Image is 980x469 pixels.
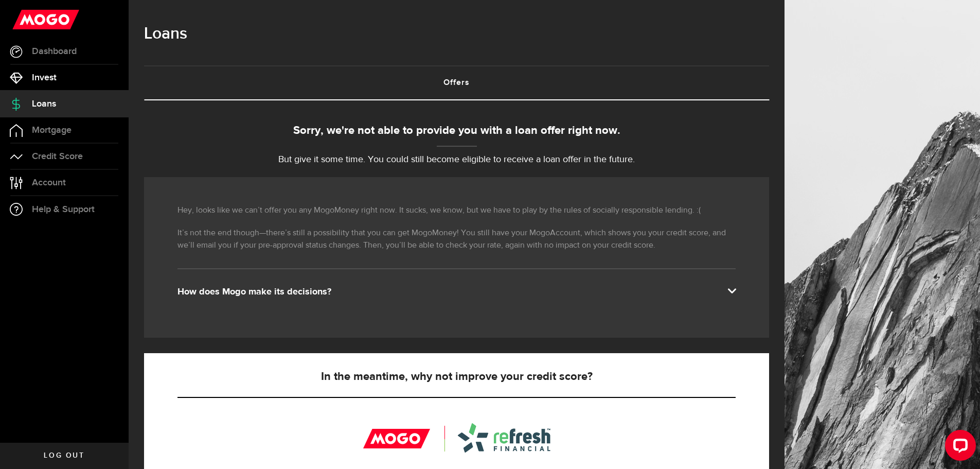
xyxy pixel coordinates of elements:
span: Dashboard [32,47,77,56]
h5: In the meantime, why not improve your credit score? [177,371,736,383]
iframe: LiveChat chat widget [937,426,980,469]
span: Log out [44,452,84,459]
ul: Tabs Navigation [144,65,769,100]
span: Credit Score [32,152,83,161]
a: Offers [144,66,769,99]
p: It’s not the end though—there’s still a possibility that you can get MogoMoney! You still have yo... [177,227,736,252]
h1: Loans [144,21,769,47]
span: Help & Support [32,205,95,214]
p: Hey, looks like we can’t offer you any MogoMoney right now. It sucks, we know, but we have to pla... [177,204,736,217]
div: How does Mogo make its decisions? [177,286,736,298]
p: But give it some time. You could still become eligible to receive a loan offer in the future. [144,153,769,167]
span: Invest [32,73,57,82]
div: Sorry, we're not able to provide you with a loan offer right now. [144,123,769,140]
span: Account [32,178,66,187]
span: Loans [32,99,56,109]
span: Mortgage [32,126,72,135]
